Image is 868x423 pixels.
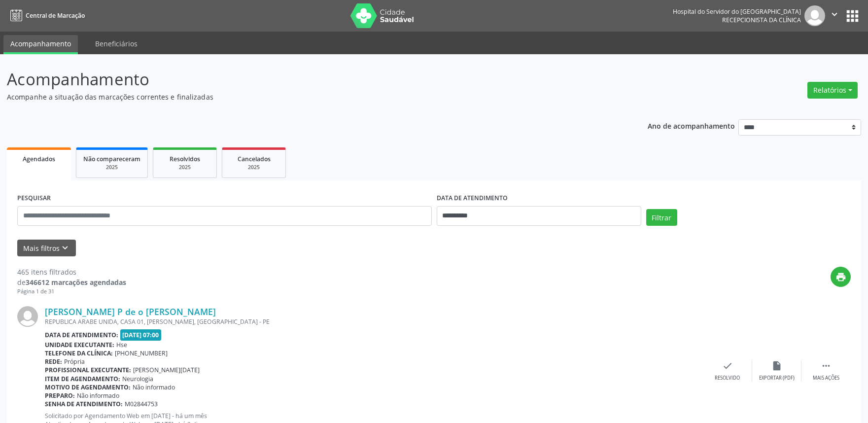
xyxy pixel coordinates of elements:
a: [PERSON_NAME] P de o [PERSON_NAME] [45,306,216,317]
span: Não informado [77,391,119,400]
div: Exportar (PDF) [759,375,795,382]
div: Resolvido [715,375,740,382]
span: Recepcionista da clínica [722,16,801,24]
div: REPUBLICA ARABE UNIDA, CASA 01, [PERSON_NAME], [GEOGRAPHIC_DATA] - PE [45,317,703,326]
img: img [17,306,38,327]
b: Telefone da clínica: [45,349,113,357]
a: Central de Marcação [7,7,85,24]
a: Acompanhamento [3,35,78,54]
b: Senha de atendimento: [45,400,123,408]
span: Neurologia [122,375,153,383]
span: Própria [64,357,85,366]
i:  [829,9,840,20]
span: M02844753 [125,400,158,408]
span: Não informado [133,383,175,391]
span: Hse [116,341,127,349]
b: Preparo: [45,391,75,400]
label: PESQUISAR [17,191,51,206]
b: Unidade executante: [45,341,114,349]
label: DATA DE ATENDIMENTO [437,191,508,206]
div: 2025 [160,164,209,171]
p: Ano de acompanhamento [648,119,735,132]
b: Motivo de agendamento: [45,383,131,391]
button: Mais filtroskeyboard_arrow_down [17,240,76,257]
button: print [831,267,851,287]
div: Página 1 de 31 [17,287,126,296]
button: Relatórios [807,82,858,99]
div: Mais ações [813,375,839,382]
i: print [835,272,846,282]
span: Central de Marcação [26,11,85,20]
button: apps [844,7,861,25]
div: 2025 [83,164,140,171]
a: Beneficiários [88,35,144,52]
b: Data de atendimento: [45,331,118,339]
span: Cancelados [238,155,271,163]
span: Resolvidos [170,155,200,163]
i: insert_drive_file [771,360,782,371]
span: [PHONE_NUMBER] [115,349,168,357]
strong: 346612 marcações agendadas [26,278,126,287]
div: 2025 [229,164,278,171]
button: Filtrar [646,209,677,226]
button:  [825,5,844,26]
i: check [722,360,733,371]
div: de [17,277,126,287]
span: Não compareceram [83,155,140,163]
i:  [821,360,832,371]
div: 465 itens filtrados [17,267,126,277]
b: Profissional executante: [45,366,131,374]
div: Hospital do Servidor do [GEOGRAPHIC_DATA] [673,7,801,16]
span: [DATE] 07:00 [120,329,162,341]
img: img [804,5,825,26]
i: keyboard_arrow_down [60,243,70,253]
span: Agendados [23,155,55,163]
span: [PERSON_NAME][DATE] [133,366,200,374]
b: Item de agendamento: [45,375,120,383]
p: Acompanhe a situação das marcações correntes e finalizadas [7,92,605,102]
b: Rede: [45,357,62,366]
p: Acompanhamento [7,67,605,92]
